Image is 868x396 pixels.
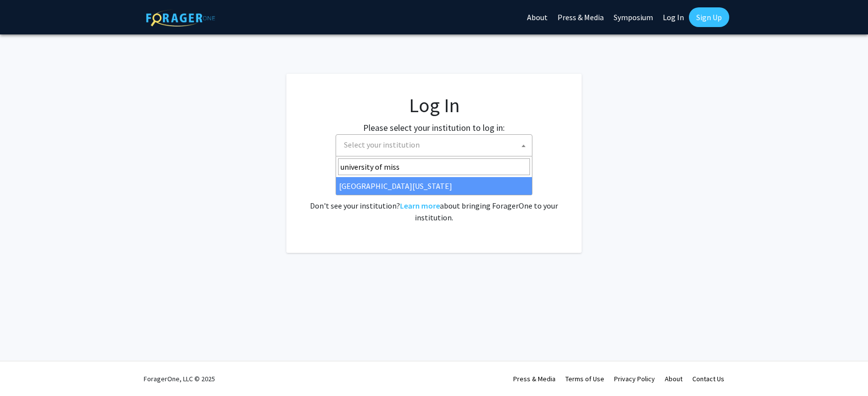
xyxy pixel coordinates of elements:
[146,9,215,27] img: ForagerOne Logo
[565,374,604,383] a: Terms of Use
[336,177,532,195] li: [GEOGRAPHIC_DATA][US_STATE]
[306,176,562,223] div: No account? . Don't see your institution? about bringing ForagerOne to your institution.
[338,158,530,175] input: Search
[692,374,724,383] a: Contact Us
[513,374,556,383] a: Press & Media
[363,121,505,134] label: Please select your institution to log in:
[306,93,562,117] h1: Log In
[336,134,532,156] span: Select your institution
[7,352,42,389] iframe: Chat
[665,374,682,383] a: About
[340,135,532,155] span: Select your institution
[400,201,440,211] a: Learn more about bringing ForagerOne to your institution
[144,362,215,396] div: ForagerOne, LLC © 2025
[689,7,729,27] a: Sign Up
[344,140,420,150] span: Select your institution
[614,374,655,383] a: Privacy Policy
